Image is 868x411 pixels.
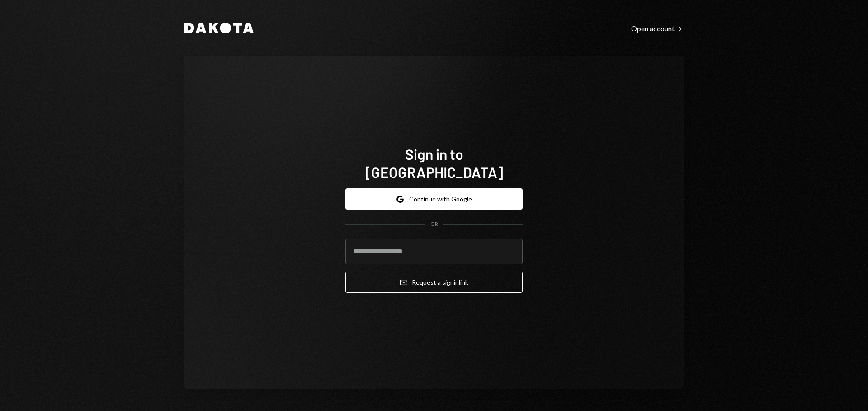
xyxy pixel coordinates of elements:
[345,145,523,181] h1: Sign in to [GEOGRAPHIC_DATA]
[430,220,438,228] div: OR
[631,23,684,33] a: Open account
[631,24,684,33] div: Open account
[345,188,523,210] button: Continue with Google
[345,272,523,293] button: Request a signinlink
